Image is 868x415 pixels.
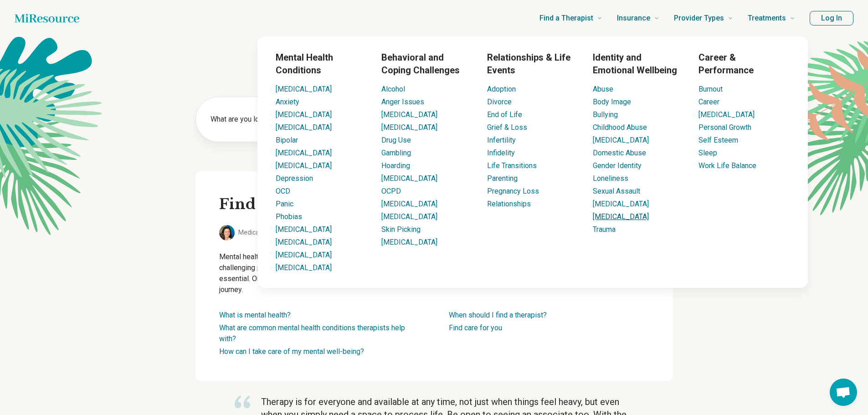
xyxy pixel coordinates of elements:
a: Parenting [487,174,518,183]
a: When should I find a therapist? [449,311,547,319]
a: Sleep [699,149,717,157]
a: Gambling [381,149,411,157]
a: [MEDICAL_DATA] [593,200,649,208]
a: [MEDICAL_DATA] [276,225,332,234]
a: Phobias [276,212,302,221]
a: Bipolar [276,136,298,144]
a: Self Esteem [699,136,738,144]
a: Life Transitions [487,161,537,170]
a: Personal Growth [699,123,751,132]
a: [MEDICAL_DATA] [276,161,332,170]
a: [MEDICAL_DATA] [381,110,437,119]
a: [MEDICAL_DATA] [276,149,332,157]
a: Anxiety [276,97,299,106]
h1: Find a Therapist [195,55,673,82]
a: [MEDICAL_DATA] [593,136,649,144]
a: Relationships [487,200,531,208]
a: What are common mental health conditions therapists help with? [219,323,405,343]
a: Grief & Loss [487,123,527,132]
a: [MEDICAL_DATA] [381,212,437,221]
a: [MEDICAL_DATA] [381,200,437,208]
a: Domestic Abuse [593,149,646,157]
a: Depression [276,174,313,183]
a: Work Life Balance [699,161,756,170]
a: Burnout [699,85,723,93]
a: Bullying [593,110,618,119]
a: OCPD [381,187,401,195]
a: [MEDICAL_DATA] [276,263,332,272]
a: [MEDICAL_DATA] [699,110,755,119]
a: Home page [15,9,79,27]
a: Gender Identity [593,161,642,170]
span: Find a Therapist [539,12,593,25]
a: OCD [276,187,290,195]
a: Infertility [487,136,516,144]
button: Log In [810,11,853,26]
h3: Mental Health Conditions [276,51,367,77]
a: Panic [276,200,293,208]
h3: Behavioral and Coping Challenges [381,51,473,77]
a: [MEDICAL_DATA] [276,123,332,132]
a: Skin Picking [381,225,421,234]
a: [MEDICAL_DATA] [381,238,437,246]
a: Abuse [593,85,613,93]
a: Body Image [593,97,631,106]
span: Insurance [617,12,650,25]
a: Anger Issues [381,97,424,106]
a: Childhood Abuse [593,123,647,132]
span: Treatments [748,12,786,25]
a: Divorce [487,97,512,106]
h3: Identity and Emotional Wellbeing [593,51,684,77]
a: What is mental health? [219,311,291,319]
a: [MEDICAL_DATA] [276,251,332,259]
a: [MEDICAL_DATA] [381,123,437,132]
a: Adoption [487,85,516,93]
a: Find care for you [449,323,502,332]
a: Pregnancy Loss [487,187,539,195]
a: Career [699,97,719,106]
div: Find a Therapist [203,36,863,288]
a: Drug Use [381,136,411,144]
h3: Career & Performance [699,51,790,77]
a: Infidelity [487,149,515,157]
a: [MEDICAL_DATA] [276,110,332,119]
a: [MEDICAL_DATA] [381,174,437,183]
a: Trauma [593,225,616,234]
a: Hoarding [381,161,410,170]
a: [MEDICAL_DATA] [276,238,332,246]
h3: Relationships & Life Events [487,51,578,77]
a: Sexual Assault [593,187,640,195]
a: [MEDICAL_DATA] [593,212,649,221]
a: End of Life [487,110,522,119]
a: How can I take care of my mental well-being? [219,347,364,356]
div: Open chat [830,379,857,406]
a: [MEDICAL_DATA] [276,85,332,93]
a: Loneliness [593,174,628,183]
span: Provider Types [674,12,724,25]
a: Alcohol [381,85,405,93]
